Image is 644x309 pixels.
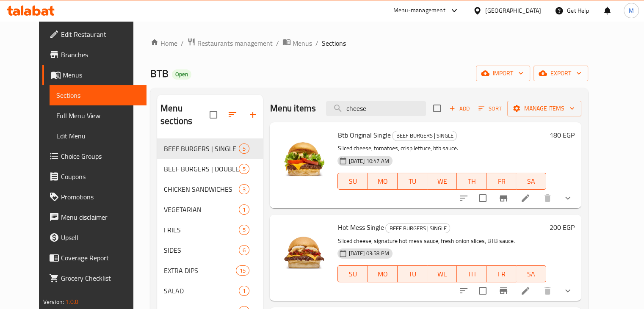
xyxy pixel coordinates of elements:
[326,101,426,116] input: search
[293,38,312,48] span: Menus
[446,102,473,115] span: Add item
[66,296,79,307] span: 1.0.0
[371,175,394,188] span: MO
[164,164,239,174] div: BEEF BURGERS | DOUBLE
[550,221,575,233] h6: 200 EGP
[42,44,146,65] a: Branches
[157,240,263,260] div: SIDES6
[42,268,146,288] a: Grocery Checklist
[431,268,453,280] span: WE
[157,159,263,179] div: BEEF BURGERS | DOUBLE5
[520,193,531,203] a: Edit menu item
[61,171,140,182] span: Coupons
[520,175,542,188] span: SA
[164,143,239,154] div: BEEF BURGERS | SINGLE
[42,65,146,85] a: Menus
[337,173,368,190] button: SU
[239,145,249,153] span: 5
[478,104,502,113] span: Sort
[150,64,169,83] span: BTB
[563,286,573,296] svg: Show Choices
[61,29,140,39] span: Edit Restaurant
[474,282,492,300] span: Select to update
[50,85,146,105] a: Sections
[42,166,146,187] a: Coupons
[401,175,424,188] span: TU
[537,281,558,301] button: delete
[483,68,523,79] span: import
[493,188,514,208] button: Branch-specific-item
[157,138,263,159] div: BEEF BURGERS | SINGLE5
[427,265,457,282] button: WE
[164,286,239,296] div: SALAD
[43,296,64,307] span: Version:
[629,6,634,15] span: M
[61,253,140,263] span: Coverage Report
[187,38,273,49] a: Restaurants management
[276,129,331,183] img: Btb Original Single
[42,187,146,207] a: Promotions
[50,105,146,126] a: Full Menu View
[550,129,575,141] h6: 180 EGP
[181,38,184,48] li: /
[61,151,140,161] span: Choice Groups
[157,199,263,220] div: VEGETARIAN1
[476,66,530,81] button: import
[398,173,427,190] button: TU
[164,184,239,194] span: CHICKEN SANDWICHES
[493,281,514,301] button: Branch-specific-item
[276,221,331,276] img: Hot Mess Single
[239,185,249,193] span: 3
[486,173,516,190] button: FR
[457,173,486,190] button: TH
[392,131,457,141] div: BEEF BURGERS | SINGLE
[460,268,483,280] span: TH
[341,175,364,188] span: SU
[239,164,249,174] div: items
[61,192,140,202] span: Promotions
[345,157,392,165] span: [DATE] 10:47 AM
[150,38,177,48] a: Home
[486,265,516,282] button: FR
[205,106,222,124] span: Select all sections
[393,6,445,16] div: Menu-management
[368,173,398,190] button: MO
[239,143,249,154] div: items
[164,245,239,255] span: SIDES
[558,281,578,301] button: show more
[516,173,546,190] button: SA
[558,188,578,208] button: show more
[345,249,392,257] span: [DATE] 03:58 PM
[239,206,249,214] span: 1
[164,225,239,235] span: FRIES
[172,69,191,80] div: Open
[540,68,581,79] span: export
[460,175,483,188] span: TH
[239,225,249,235] div: items
[56,110,140,121] span: Full Menu View
[322,38,346,48] span: Sections
[457,265,486,282] button: TH
[56,131,140,141] span: Edit Menu
[239,286,249,296] div: items
[563,193,573,203] svg: Show Choices
[239,226,249,234] span: 5
[197,38,273,48] span: Restaurants management
[385,223,450,233] div: BEEF BURGERS | SINGLE
[520,268,542,280] span: SA
[392,131,456,141] span: BEEF BURGERS | SINGLE
[507,101,581,116] button: Manage items
[164,265,236,276] span: EXTRA DIPS
[401,268,424,280] span: TU
[537,188,558,208] button: delete
[164,204,239,215] div: VEGETARIAN
[337,129,390,141] span: Btb Original Single
[428,99,446,117] span: Select section
[337,265,368,282] button: SU
[448,104,471,113] span: Add
[386,223,450,233] span: BEEF BURGERS | SINGLE
[61,212,140,222] span: Menu disclaimer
